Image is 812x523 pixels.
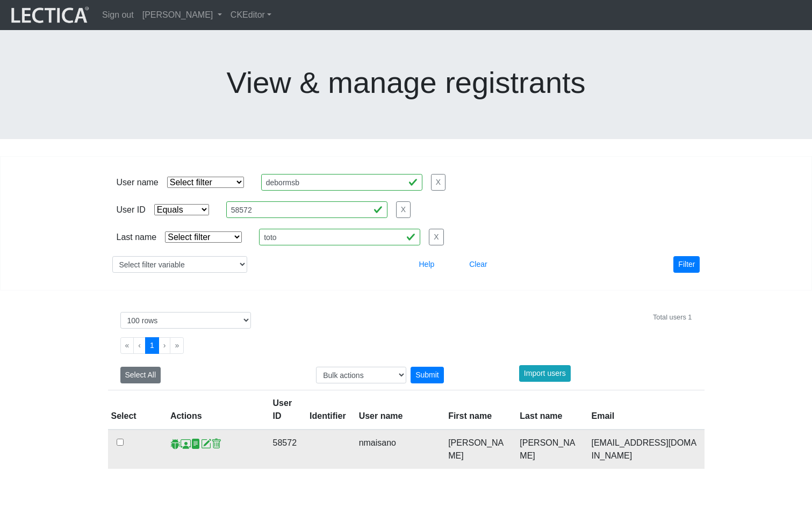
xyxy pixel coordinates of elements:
[267,430,304,469] td: 58572
[108,390,164,430] th: Select
[411,367,444,383] div: Submit
[9,5,89,25] img: lecticalive
[353,390,442,430] th: User name
[138,4,226,26] a: [PERSON_NAME]
[464,256,492,273] button: Clear
[429,229,443,245] button: X
[120,367,161,383] button: Select All
[585,390,705,430] th: Email
[211,438,221,449] span: delete
[353,430,442,469] td: nmaisano
[181,438,191,449] span: Staff
[117,204,146,216] div: User ID
[164,390,267,430] th: Actions
[267,390,304,430] th: User ID
[513,390,585,430] th: Last name
[98,4,138,26] a: Sign out
[431,174,445,191] button: X
[414,259,440,268] a: Help
[442,430,513,469] td: [PERSON_NAME]
[396,201,411,218] button: X
[120,337,692,354] ul: Pagination
[519,365,571,382] button: Import users
[653,312,692,322] div: Total users 1
[117,231,157,244] div: Last name
[513,430,585,469] td: [PERSON_NAME]
[201,438,211,449] span: account update
[673,256,700,273] button: Filter
[191,438,201,449] span: reports
[585,430,705,469] td: [EMAIL_ADDRESS][DOMAIN_NAME]
[145,337,159,354] button: Go to page 1
[117,176,159,189] div: User name
[303,390,353,430] th: Identifier
[442,390,513,430] th: First name
[226,4,276,26] a: CKEditor
[414,256,440,273] button: Help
